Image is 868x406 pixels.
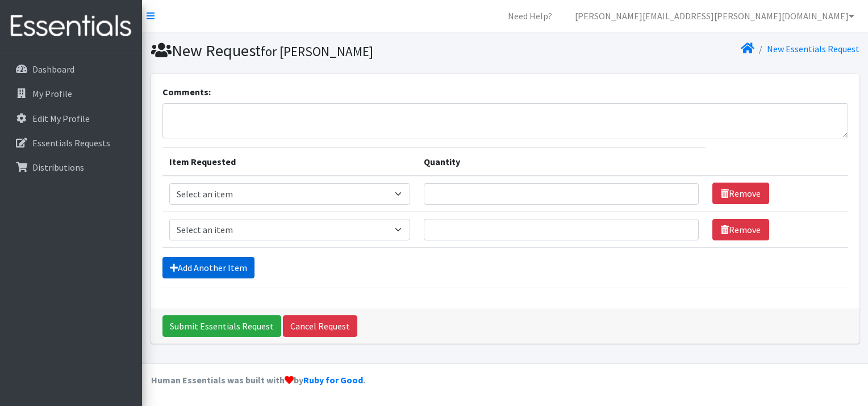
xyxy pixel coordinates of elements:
[5,156,137,179] a: Distributions
[5,107,137,130] a: Edit My Profile
[767,43,859,54] a: New Essentials Request
[151,41,501,61] h1: New Request
[303,374,363,386] a: Ruby for Good
[5,82,137,105] a: My Profile
[5,58,137,81] a: Dashboard
[417,147,705,176] th: Quantity
[162,315,281,337] input: Submit Essentials Request
[712,219,769,240] a: Remove
[5,132,137,154] a: Essentials Requests
[283,315,357,337] a: Cancel Request
[32,88,72,99] p: My Profile
[162,147,418,176] th: Item Requested
[32,137,110,149] p: Essentials Requests
[32,162,84,173] p: Distributions
[5,7,137,45] img: HumanEssentials
[566,5,863,27] a: [PERSON_NAME][EMAIL_ADDRESS][PERSON_NAME][DOMAIN_NAME]
[151,374,365,386] strong: Human Essentials was built with by .
[261,43,373,60] small: for [PERSON_NAME]
[32,64,74,75] p: Dashboard
[499,5,561,27] a: Need Help?
[162,257,254,278] a: Add Another Item
[712,183,769,204] a: Remove
[32,113,90,124] p: Edit My Profile
[162,85,211,99] label: Comments:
